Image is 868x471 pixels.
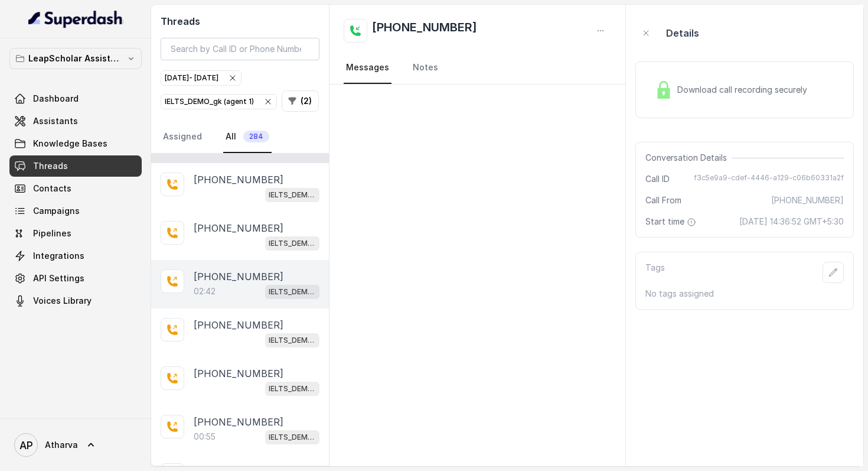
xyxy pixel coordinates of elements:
p: [PHONE_NUMBER] [194,173,283,187]
span: 284 [243,131,269,142]
span: Assistants [33,115,78,127]
a: Assigned [161,121,204,153]
p: LeapScholar Assistant [28,51,123,66]
a: Pipelines [9,223,142,244]
p: [PHONE_NUMBER] [194,318,283,332]
p: IELTS_DEMO_gk (agent 1) [269,238,316,249]
p: IELTS_DEMO_gk (agent 1) [269,189,316,201]
a: Threads [9,155,142,177]
a: API Settings [9,268,142,289]
p: [PHONE_NUMBER] [194,221,283,235]
p: IELTS_DEMO_gk (agent 1) [269,431,316,443]
span: Knowledge Bases [33,138,107,150]
span: [DATE] 14:36:52 GMT+5:30 [739,216,844,228]
nav: Tabs [344,52,612,84]
a: All284 [223,121,272,153]
span: Call ID [645,173,670,185]
span: Dashboard [33,93,79,105]
button: [DATE]- [DATE] [161,70,242,86]
img: light.svg [28,9,123,28]
button: (2) [282,90,319,112]
button: IELTS_DEMO_gk (agent 1) [161,94,277,109]
span: Voices Library [33,295,92,307]
p: Details [666,26,699,40]
p: No tags assigned [645,288,844,300]
p: Tags [645,262,665,283]
p: [PHONE_NUMBER] [194,366,283,381]
span: Integrations [33,250,84,262]
a: Atharva [9,428,142,462]
h2: Threads [161,14,319,28]
span: Download call recording securely [677,84,812,96]
span: f3c5e9a9-cdef-4446-a129-c06b60331a2f [694,173,844,185]
span: Conversation Details [645,152,732,164]
a: Integrations [9,245,142,267]
p: [PHONE_NUMBER] [194,415,283,429]
a: Campaigns [9,200,142,222]
span: API Settings [33,272,84,284]
p: 02:42 [194,285,216,297]
div: [DATE] - [DATE] [165,72,237,84]
a: Voices Library [9,290,142,311]
img: Lock Icon [655,81,673,99]
a: Notes [410,52,440,84]
span: Contacts [33,183,71,194]
a: Dashboard [9,88,142,109]
p: IELTS_DEMO_gk (agent 1) [269,334,316,346]
p: IELTS_DEMO_gk (agent 1) [269,383,316,395]
a: Messages [344,52,391,84]
p: 00:55 [194,431,216,443]
span: Atharva [45,439,78,451]
span: Call From [645,194,681,206]
a: Contacts [9,178,142,199]
span: Campaigns [33,205,80,217]
p: IELTS_DEMO_gk (agent 1) [269,286,316,298]
h2: [PHONE_NUMBER] [372,19,477,43]
button: LeapScholar Assistant [9,48,142,69]
text: AP [19,439,33,451]
span: Start time [645,216,699,228]
a: Knowledge Bases [9,133,142,154]
span: Pipelines [33,228,71,239]
div: IELTS_DEMO_gk (agent 1) [165,96,273,108]
input: Search by Call ID or Phone Number [161,38,319,60]
p: [PHONE_NUMBER] [194,269,283,284]
nav: Tabs [161,121,319,153]
span: Threads [33,160,68,172]
span: [PHONE_NUMBER] [771,194,844,206]
a: Assistants [9,111,142,132]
